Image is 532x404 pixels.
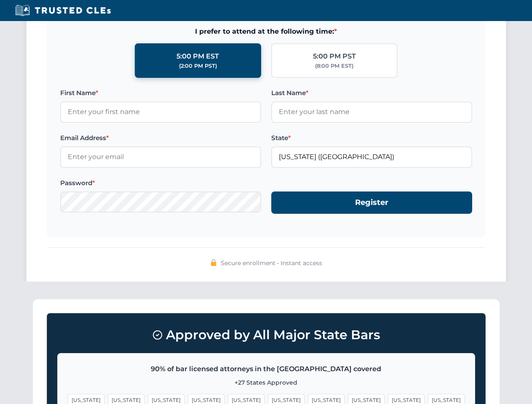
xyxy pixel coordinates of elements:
[221,258,322,268] span: Secure enrollment • Instant access
[271,146,472,167] input: Florida (FL)
[60,88,261,98] label: First Name
[315,62,353,70] div: (8:00 PM EST)
[68,364,465,375] p: 90% of bar licensed attorneys in the [GEOGRAPHIC_DATA] covered
[60,178,261,188] label: Password
[179,62,217,70] div: (2:00 PM PST)
[13,4,113,17] img: Trusted CLEs
[57,324,475,346] h3: Approved by All Major State Bars
[60,101,261,122] input: Enter your first name
[271,88,472,98] label: Last Name
[210,259,217,266] img: 🔒
[271,191,472,214] button: Register
[271,101,472,122] input: Enter your last name
[60,26,472,37] span: I prefer to attend at the following time:
[313,51,356,62] div: 5:00 PM PST
[60,146,261,167] input: Enter your email
[176,51,219,62] div: 5:00 PM EST
[68,378,465,387] p: +27 States Approved
[60,133,261,143] label: Email Address
[271,133,472,143] label: State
